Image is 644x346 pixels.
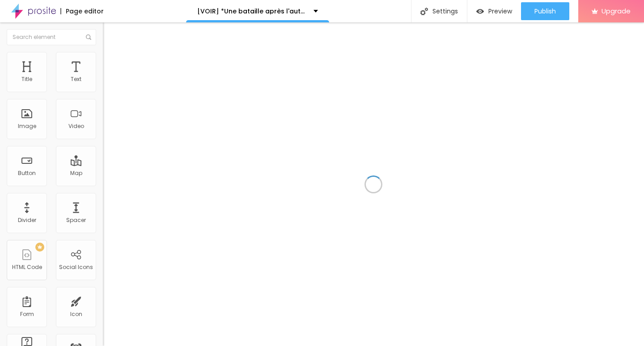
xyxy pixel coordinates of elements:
div: Form [20,311,34,317]
img: Icone [86,34,91,40]
span: Upgrade [602,7,631,15]
div: Page editor [60,8,104,14]
div: Map [70,170,82,176]
div: Video [68,123,84,129]
button: Preview [467,2,521,20]
div: HTML Code [12,264,42,270]
div: Spacer [66,217,86,223]
div: Text [71,76,81,82]
img: Icone [420,8,428,15]
div: Button [18,170,36,176]
div: Social Icons [59,264,93,270]
p: [VOIR] *Une bataille après l'autre 2025} EN STREAMING-VF EN [GEOGRAPHIC_DATA] [197,8,307,14]
button: Publish [521,2,569,20]
img: view-1.svg [476,8,484,15]
div: Title [21,76,32,82]
input: Search element [7,29,96,45]
span: Preview [488,8,512,15]
div: Image [18,123,36,129]
div: Divider [18,217,36,223]
div: Icon [70,311,82,317]
span: Publish [534,8,556,15]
